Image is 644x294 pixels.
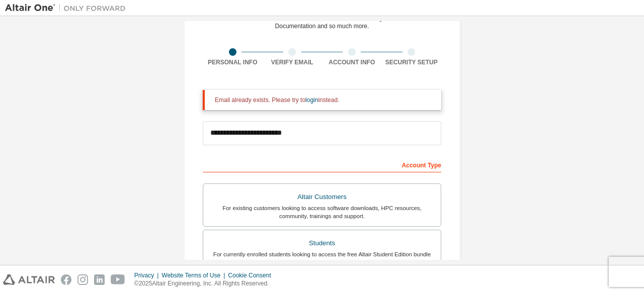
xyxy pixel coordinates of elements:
[382,58,442,66] div: Security Setup
[322,58,382,66] div: Account Info
[134,271,162,279] div: Privacy
[3,274,55,285] img: altair_logo.svg
[209,204,435,220] div: For existing customers looking to access software downloads, HPC resources, community, trainings ...
[209,236,435,250] div: Students
[209,250,435,266] div: For currently enrolled students looking to access the free Altair Student Edition bundle and all ...
[203,156,441,172] div: Account Type
[94,274,105,285] img: linkedin.svg
[5,3,131,13] img: Altair One
[209,190,435,204] div: Altair Customers
[203,58,263,66] div: Personal Info
[263,58,323,66] div: Verify Email
[228,271,277,279] div: Cookie Consent
[215,96,433,104] div: Email already exists. Please try to instead.
[256,14,388,30] div: For Free Trials, Licenses, Downloads, Learning & Documentation and so much more.
[305,96,318,104] a: login
[162,271,228,279] div: Website Terms of Use
[134,279,277,288] p: © 2025 Altair Engineering, Inc. All Rights Reserved.
[61,274,71,285] img: facebook.svg
[77,274,88,285] img: instagram.svg
[111,274,125,285] img: youtube.svg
